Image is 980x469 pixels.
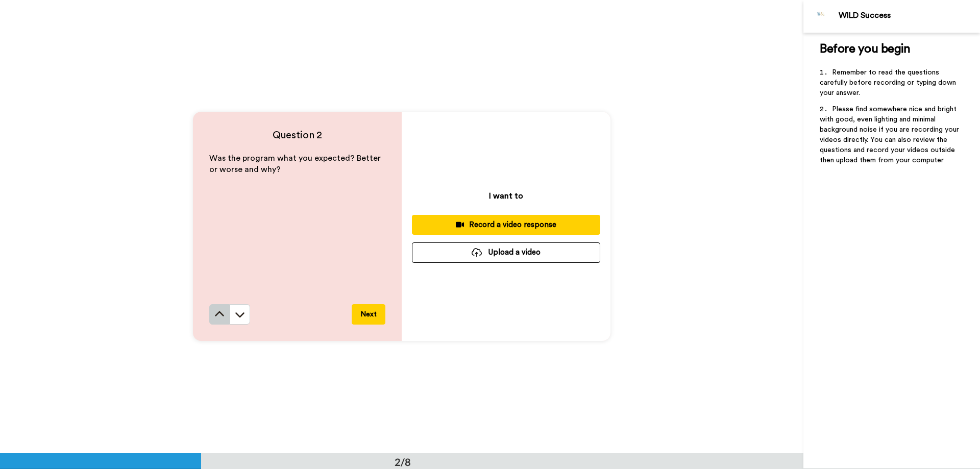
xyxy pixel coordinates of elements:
span: Was the program what you expected? Better or worse and why? [209,154,383,174]
p: I want to [489,190,523,202]
span: Before you begin [820,43,910,55]
button: Next [352,304,385,325]
span: Please find somewhere nice and bright with good, even lighting and minimal background noise if yo... [820,106,961,164]
div: WILD Success [839,11,979,20]
button: Upload a video [412,242,600,262]
h4: Question 2 [209,128,385,142]
span: Remember to read the questions carefully before recording or typing down your answer. [820,69,958,96]
img: Profile Image [809,4,834,29]
button: Record a video response [412,215,600,235]
div: 2/8 [378,455,427,469]
div: Record a video response [420,219,592,230]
